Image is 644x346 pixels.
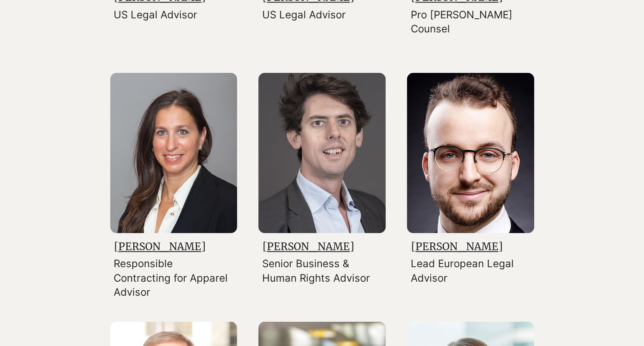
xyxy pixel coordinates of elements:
[262,8,377,22] p: US Legal Advisor
[411,240,503,253] a: [PERSON_NAME]
[262,257,377,285] p: Senior Business & Human Rights Advisor
[411,8,525,36] p: Pro [PERSON_NAME] Counsel
[114,8,228,22] p: US Legal Advisor
[411,257,525,285] p: Lead European Legal Advisor
[263,240,354,253] a: [PERSON_NAME]
[114,257,228,300] p: Responsible Contracting for Apparel Advisor
[114,240,206,253] a: [PERSON_NAME]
